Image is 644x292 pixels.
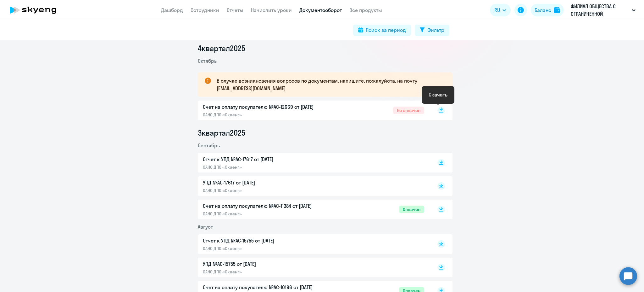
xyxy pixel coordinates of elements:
a: Дашборд [161,7,183,13]
a: Все продукты [349,7,382,13]
div: Баланс [535,6,551,14]
div: Поиск за период [366,26,406,34]
p: УПД №AC-17617 от [DATE] [203,179,335,186]
a: Счет на оплату покупателю №AC-12669 от [DATE]ОАНО ДПО «Скаенг»Не оплачен [203,103,424,118]
span: Оплачен [399,206,424,213]
li: 3 квартал 2025 [198,128,452,138]
p: В случае возникновения вопросов по документам, напишите, пожалуйста, на почту [EMAIL_ADDRESS][DOM... [217,77,441,92]
p: Отчет к УПД №AC-17617 от [DATE] [203,155,335,163]
a: Отчет к УПД №AC-15755 от [DATE]ОАНО ДПО «Скаенг» [203,237,424,251]
a: Отчеты [227,7,243,13]
p: Счет на оплату покупателю №AC-10196 от [DATE] [203,283,335,291]
p: УПД №AC-15755 от [DATE] [203,260,335,268]
p: Счет на оплату покупателю №AC-12669 от [DATE] [203,103,335,111]
div: Скачать [429,91,447,98]
p: ОАНО ДПО «Скаенг» [203,211,335,217]
div: Фильтр [427,26,444,34]
button: ФИЛИАЛ ОБЩЕСТВА С ОГРАНИЧЕННОЙ ОТВЕТСТВЕННОСТЬЮ "ЗАВОД ТЕХНО" Г. [GEOGRAPHIC_DATA], #183778 [568,3,639,18]
p: ФИЛИАЛ ОБЩЕСТВА С ОГРАНИЧЕННОЙ ОТВЕТСТВЕННОСТЬЮ "ЗАВОД ТЕХНО" Г. [GEOGRAPHIC_DATA], #183778 [571,3,629,18]
p: ОАНО ДПО «Скаенг» [203,246,335,251]
p: ОАНО ДПО «Скаенг» [203,188,335,193]
p: ОАНО ДПО «Скаенг» [203,269,335,275]
button: Фильтр [415,25,449,36]
span: Сентябрь [198,142,220,149]
a: Сотрудники [191,7,219,13]
a: Начислить уроки [251,7,292,13]
a: УПД №AC-17617 от [DATE]ОАНО ДПО «Скаенг» [203,179,424,193]
button: Поиск за период [353,25,411,36]
p: ОАНО ДПО «Скаенг» [203,164,335,170]
span: Август [198,224,213,230]
li: 4 квартал 2025 [198,43,452,53]
span: RU [494,6,500,14]
p: Отчет к УПД №AC-15755 от [DATE] [203,237,335,244]
a: Счет на оплату покупателю №AC-11384 от [DATE]ОАНО ДПО «Скаенг»Оплачен [203,202,424,217]
span: Не оплачен [393,107,424,114]
button: Балансbalance [531,4,564,16]
button: RU [490,4,511,16]
a: Отчет к УПД №AC-17617 от [DATE]ОАНО ДПО «Скаенг» [203,155,424,170]
a: УПД №AC-15755 от [DATE]ОАНО ДПО «Скаенг» [203,260,424,275]
p: Счет на оплату покупателю №AC-11384 от [DATE] [203,202,335,210]
p: ОАНО ДПО «Скаенг» [203,112,335,118]
a: Документооборот [299,7,342,13]
img: balance [554,7,560,13]
span: Октябрь [198,58,217,64]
